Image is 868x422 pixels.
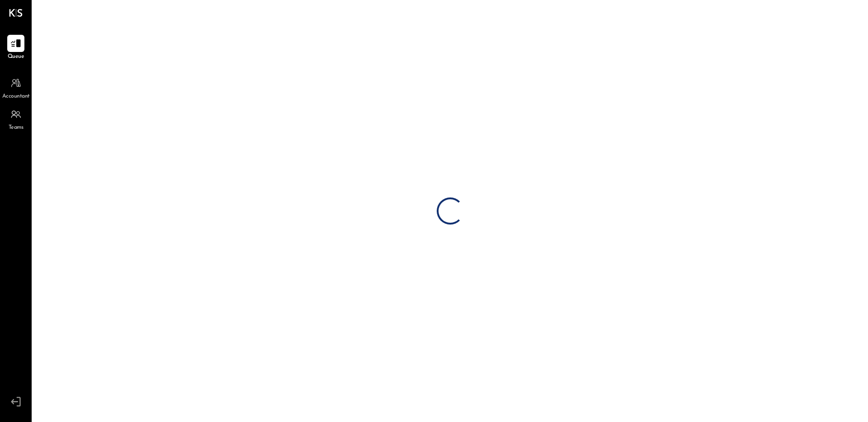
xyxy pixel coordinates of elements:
[9,124,24,132] span: Teams
[0,75,31,101] a: Accountant
[8,53,24,61] span: Queue
[2,93,30,101] span: Accountant
[0,106,31,132] a: Teams
[0,35,31,61] a: Queue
